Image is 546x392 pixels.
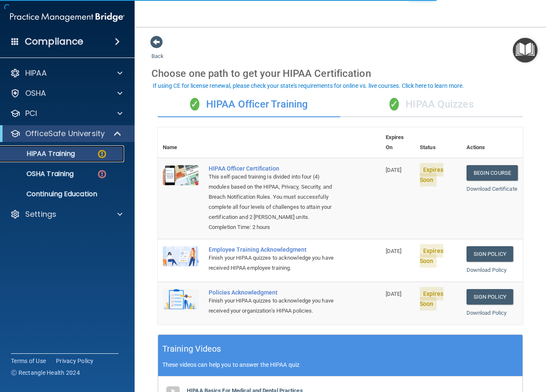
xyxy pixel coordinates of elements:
div: Finish your HIPAA quizzes to acknowledge you have received HIPAA employee training. [209,253,339,273]
p: OSHA [25,88,46,98]
th: Expires On [381,127,415,158]
p: Continuing Education [5,190,120,198]
img: danger-circle.6113f641.png [97,169,107,179]
div: Employee Training Acknowledgment [209,246,339,253]
a: Privacy Policy [56,357,94,365]
div: This self-paced training is divided into four (4) modules based on the HIPAA, Privacy, Security, ... [209,172,339,222]
a: Back [151,43,164,59]
a: Download Certificate [466,186,517,192]
a: Sign Policy [466,246,513,262]
a: Settings [10,209,122,219]
div: If using CE for license renewal, please check your state's requirements for online vs. live cours... [153,83,464,89]
a: Download Policy [466,267,507,273]
a: Sign Policy [466,289,513,305]
th: Actions [461,127,523,158]
a: OfficeSafe University [10,129,122,139]
span: Expires Soon [420,287,443,310]
img: warning-circle.0cc9ac19.png [97,149,107,159]
a: Download Policy [466,310,507,316]
span: [DATE] [386,248,402,254]
div: Policies Acknowledgment [209,289,339,296]
a: OSHA [10,88,122,98]
div: Choose one path to get your HIPAA Certification [151,61,529,86]
button: Open Resource Center [513,38,538,63]
a: PCI [10,108,122,118]
a: HIPAA Officer Certification [209,165,339,172]
p: PCI [25,108,37,118]
p: HIPAA [25,68,47,78]
a: HIPAA [10,68,122,78]
div: HIPAA Officer Training [158,92,340,117]
p: OfficeSafe University [25,129,105,139]
th: Status [415,127,461,158]
p: Settings [25,209,56,219]
p: OSHA Training [5,170,74,178]
div: Finish your HIPAA quizzes to acknowledge you have received your organization’s HIPAA policies. [209,296,339,316]
div: HIPAA Quizzes [340,92,523,117]
span: Expires Soon [420,244,443,268]
button: If using CE for license renewal, please check your state's requirements for online vs. live cours... [151,82,465,90]
span: [DATE] [386,291,402,297]
span: Expires Soon [420,163,443,187]
h4: Compliance [25,36,83,47]
span: ✓ [390,98,399,110]
span: ✓ [190,98,199,110]
p: HIPAA Training [5,150,75,158]
th: Name [158,127,204,158]
span: [DATE] [386,167,402,173]
h5: Training Videos [162,342,221,356]
p: These videos can help you to answer the HIPAA quiz [162,361,518,368]
a: Terms of Use [11,357,46,365]
div: Completion Time: 2 hours [209,222,339,232]
a: Begin Course [466,165,518,181]
span: Ⓒ Rectangle Health 2024 [11,368,80,377]
img: PMB logo [10,9,125,26]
